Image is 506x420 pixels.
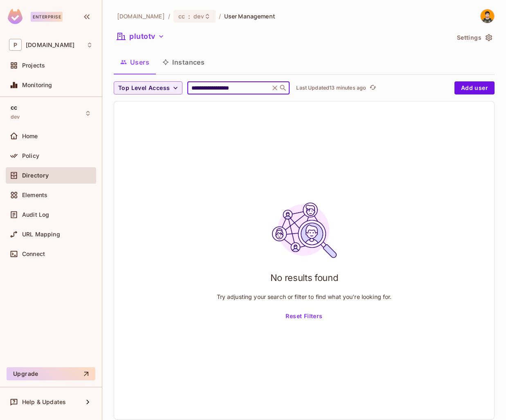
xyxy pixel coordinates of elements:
[217,293,392,301] p: Try adjusting your search or filter to find what you’re looking for.
[156,52,211,72] button: Instances
[22,62,45,69] span: Projects
[454,31,495,44] button: Settings
[22,172,49,179] span: Directory
[114,30,168,43] button: plutotv
[8,9,22,24] img: SReyMgAAAABJRU5ErkJggg==
[22,211,49,218] span: Audit Log
[22,133,38,139] span: Home
[117,12,165,20] span: the active workspace
[481,9,494,23] img: Thiago Martins
[11,114,20,120] span: dev
[224,12,275,20] span: User Management
[22,153,39,159] span: Policy
[369,84,376,92] span: refresh
[22,399,66,405] span: Help & Updates
[454,81,495,94] button: Add user
[219,12,221,20] li: /
[178,12,185,20] span: cc
[7,367,95,380] button: Upgrade
[9,39,22,51] span: P
[168,12,170,20] li: /
[22,192,47,198] span: Elements
[31,12,63,22] div: Enterprise
[188,13,191,20] span: :
[114,81,182,94] button: Top Level Access
[366,83,378,93] span: Click to refresh data
[114,52,156,72] button: Users
[296,85,366,91] p: Last Updated 13 minutes ago
[118,83,170,93] span: Top Level Access
[22,231,60,238] span: URL Mapping
[270,272,338,284] h1: No results found
[368,83,378,93] button: refresh
[22,251,45,257] span: Connect
[193,12,204,20] span: dev
[11,104,17,111] span: cc
[26,42,74,48] span: Workspace: pluto.tv
[282,310,326,323] button: Reset Filters
[22,82,52,88] span: Monitoring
